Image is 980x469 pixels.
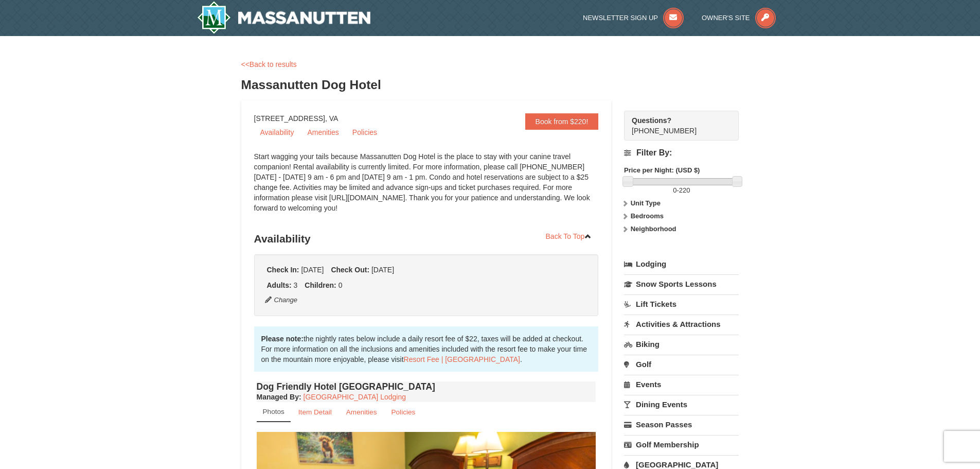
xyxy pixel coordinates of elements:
[624,415,739,434] a: Season Passes
[583,14,658,22] span: Newsletter Sign Up
[346,408,377,416] small: Amenities
[384,402,422,422] a: Policies
[241,60,297,68] a: <<Back to results
[305,281,336,289] strong: Children:
[624,375,739,394] a: Events
[632,116,671,125] strong: Questions?
[624,435,739,454] a: Golf Membership
[197,1,371,34] a: Massanutten Resort
[624,166,700,174] strong: Price per Night: (USD $)
[301,266,324,274] span: [DATE]
[197,1,371,34] img: Massanutten Resort Logo
[346,125,383,140] a: Policies
[257,402,291,422] a: Photos
[624,294,739,314] a: Lift Tickets
[254,326,599,372] div: the nightly rates below include a daily resort fee of $22, taxes will be added at checkout. For m...
[539,229,599,244] a: Back To Top
[298,408,332,416] small: Item Detail
[257,381,596,392] h4: Dog Friendly Hotel [GEOGRAPHIC_DATA]
[254,151,599,223] div: Start wagging your tails because Massanutten Dog Hotel is the place to stay with your canine trav...
[254,125,300,140] a: Availability
[679,186,690,194] span: 220
[263,408,284,415] small: Photos
[404,355,520,363] a: Resort Fee | [GEOGRAPHIC_DATA]
[267,281,292,289] strong: Adults:
[304,393,406,401] a: [GEOGRAPHIC_DATA] Lodging
[702,14,750,22] span: Owner's Site
[267,266,299,274] strong: Check In:
[254,229,599,249] h3: Availability
[371,266,394,274] span: [DATE]
[261,335,304,343] strong: Please note:
[624,255,739,273] a: Lodging
[391,408,415,416] small: Policies
[624,148,739,158] h4: Filter By:
[294,281,298,289] span: 3
[340,402,384,422] a: Amenities
[624,185,739,196] label: -
[624,335,739,354] a: Biking
[624,274,739,293] a: Snow Sports Lessons
[257,393,301,401] strong: :
[583,14,684,22] a: Newsletter Sign Up
[301,125,345,140] a: Amenities
[525,113,599,130] a: Book from $220!
[673,186,676,194] span: 0
[631,212,664,220] strong: Bedrooms
[292,402,338,422] a: Item Detail
[631,225,676,233] strong: Neighborhood
[331,266,369,274] strong: Check Out:
[702,14,776,22] a: Owner's Site
[624,355,739,374] a: Golf
[257,393,299,401] span: Managed By
[632,115,720,135] span: [PHONE_NUMBER]
[624,315,739,334] a: Activities & Attractions
[624,395,739,414] a: Dining Events
[338,281,343,289] span: 0
[241,75,739,95] h3: Massanutten Dog Hotel
[631,199,661,207] strong: Unit Type
[264,294,298,306] button: Change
